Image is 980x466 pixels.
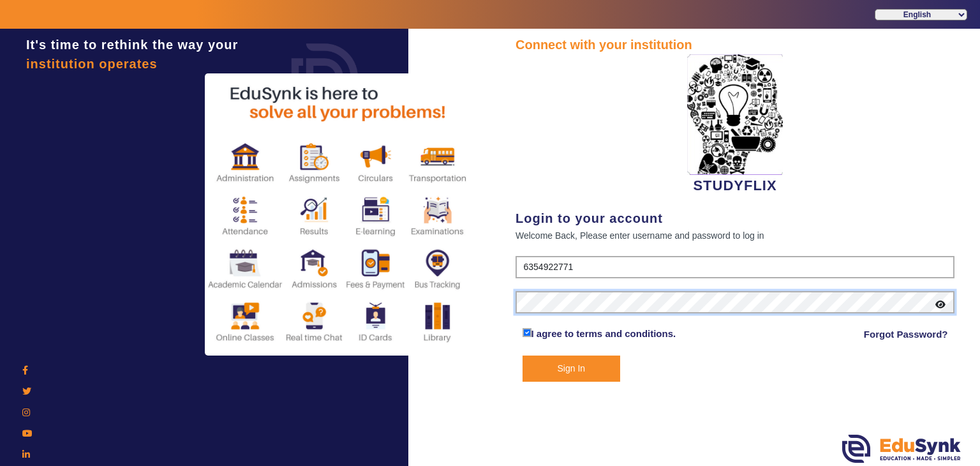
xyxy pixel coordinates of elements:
img: login2.png [205,73,473,356]
span: It's time to rethink the way your [26,38,238,52]
button: Sign In [523,356,621,382]
div: Welcome Back, Please enter username and password to log in [516,228,954,243]
img: login.png [277,29,373,124]
img: 2da83ddf-6089-4dce-a9e2-416746467bdd [687,54,783,175]
div: STUDYFLIX [516,54,954,196]
input: User Name [516,256,954,279]
div: Connect with your institution [516,35,954,54]
span: institution operates [26,57,158,71]
img: edusynk.png [842,435,961,463]
a: Forgot Password? [864,327,948,342]
a: I agree to terms and conditions. [531,328,676,339]
div: Login to your account [516,209,954,228]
